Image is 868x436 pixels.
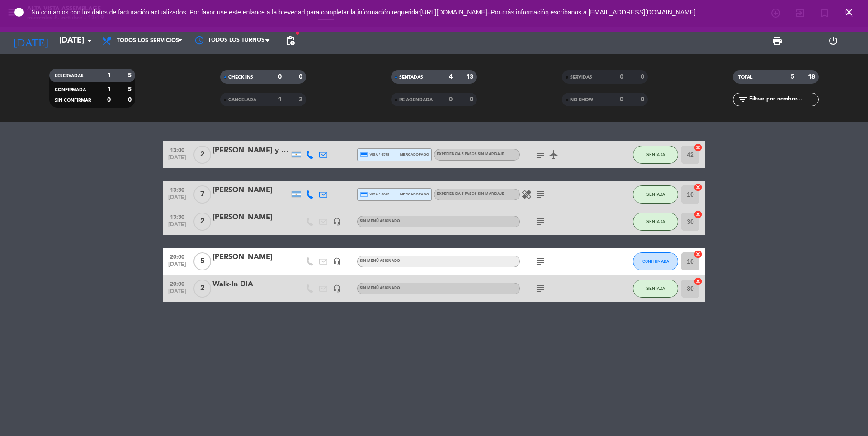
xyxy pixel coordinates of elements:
strong: 5 [791,74,794,80]
span: NO SHOW [570,98,593,102]
i: headset_mic [333,284,341,293]
span: RESERVADAS [55,74,84,78]
i: [DATE] [7,31,55,51]
strong: 13 [466,74,475,80]
span: CONFIRMADA [55,88,86,92]
div: [PERSON_NAME] [212,251,289,263]
i: subject [535,256,546,267]
span: visa * 6842 [360,190,389,199]
strong: 18 [808,74,817,80]
i: cancel [693,143,703,152]
span: TOTAL [738,75,752,80]
i: credit_card [360,190,368,199]
span: 5 [193,252,211,270]
span: CANCELADA [228,98,256,102]
strong: 0 [299,74,304,80]
i: error [14,7,24,18]
span: 13:30 [166,211,189,222]
span: CHECK INS [228,75,253,80]
strong: 1 [107,86,111,93]
i: power_settings_new [828,35,839,46]
span: SENTADA [646,219,665,224]
strong: 0 [278,74,282,80]
span: SENTADA [646,152,665,157]
span: mercadopago [400,152,429,157]
div: [PERSON_NAME] y [PERSON_NAME] [212,145,289,156]
i: airplanemode_active [548,149,559,160]
span: 2 [193,280,211,298]
span: fiber_manual_record [295,30,300,36]
span: [DATE] [166,222,189,232]
span: SENTADA [646,286,665,291]
span: Sin menú asignado [360,286,400,290]
div: Walk-In DIA [212,279,289,290]
i: headset_mic [333,257,341,265]
i: arrow_drop_down [84,35,95,46]
i: credit_card [360,151,368,159]
strong: 0 [470,96,475,103]
span: SENTADAS [399,75,423,80]
span: mercadopago [400,191,429,197]
strong: 5 [128,72,133,79]
span: SENTADA [646,192,665,197]
strong: 1 [278,96,282,103]
button: CONFIRMADA [633,252,678,270]
strong: 0 [620,96,623,103]
i: subject [535,189,546,200]
span: [DATE] [166,261,189,272]
span: 13:00 [166,144,189,155]
i: subject [535,283,546,294]
i: subject [535,149,546,160]
span: CONFIRMADA [642,259,669,264]
span: [DATE] [166,289,189,299]
span: Sin menú asignado [360,259,400,263]
span: visa * 6578 [360,151,389,159]
input: Filtrar por nombre... [748,95,818,104]
div: LOG OUT [805,27,861,54]
i: headset_mic [333,218,341,226]
strong: 0 [641,74,646,80]
span: Experiencia 5 Pasos sin maridaje [437,152,504,156]
span: 7 [193,185,211,204]
strong: 2 [299,96,304,103]
strong: 0 [128,97,133,103]
span: 2 [193,213,211,231]
i: close [844,7,854,18]
i: healing [521,189,532,200]
span: Experiencia 5 Pasos sin maridaje [437,192,504,196]
span: Sin menú asignado [360,219,400,223]
a: . Por más información escríbanos a [EMAIL_ADDRESS][DOMAIN_NAME] [487,9,696,16]
strong: 0 [107,97,111,103]
i: cancel [693,250,703,259]
strong: 0 [620,74,623,80]
i: cancel [693,277,703,286]
div: [PERSON_NAME] [212,212,289,223]
span: No contamos con los datos de facturación actualizados. Por favor use este enlance a la brevedad p... [31,9,696,16]
span: 13:30 [166,184,189,194]
button: SENTADA [633,146,678,164]
span: RE AGENDADA [399,98,433,102]
span: print [772,35,783,46]
button: SENTADA [633,213,678,231]
span: pending_actions [285,35,296,46]
span: SERVIDAS [570,75,592,80]
span: 20:00 [166,251,189,261]
span: 2 [193,146,211,164]
span: SIN CONFIRMAR [55,98,91,103]
strong: 1 [107,72,111,79]
i: cancel [693,183,703,192]
i: cancel [693,210,703,219]
span: [DATE] [166,194,189,205]
span: 20:00 [166,278,189,289]
button: SENTADA [633,280,678,298]
button: SENTADA [633,185,678,204]
div: [PERSON_NAME] [212,185,289,196]
i: subject [535,216,546,227]
i: filter_list [737,94,748,105]
strong: 0 [641,96,646,103]
a: [URL][DOMAIN_NAME] [420,9,487,16]
span: [DATE] [166,155,189,165]
strong: 5 [128,86,133,93]
span: Todos los servicios [117,38,179,44]
strong: 0 [449,96,453,103]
